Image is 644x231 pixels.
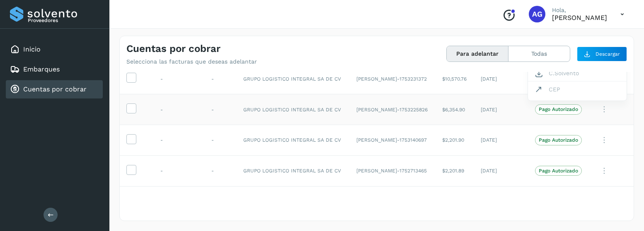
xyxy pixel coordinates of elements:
a: Cuentas por cobrar [23,85,87,93]
button: C.Solvento [528,65,627,81]
div: Cuentas por cobrar [6,80,103,98]
div: Inicio [6,40,103,59]
a: Embarques [23,65,60,73]
p: Proveedores [28,17,99,23]
button: CEP [528,81,627,97]
div: Embarques [6,60,103,79]
a: Inicio [23,45,41,53]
